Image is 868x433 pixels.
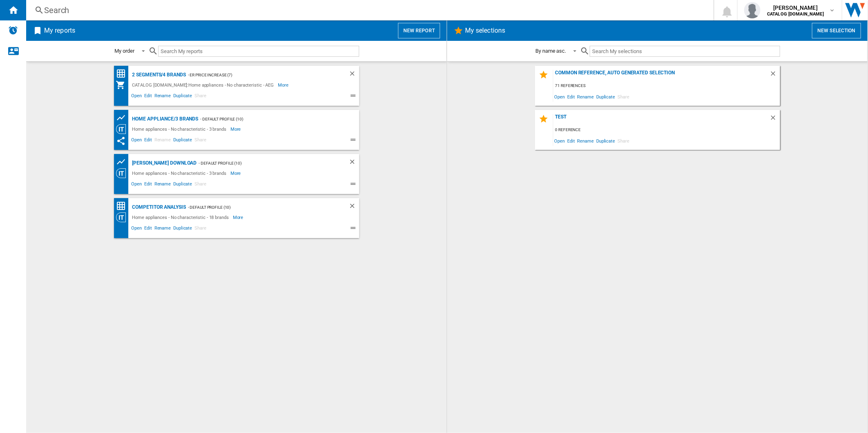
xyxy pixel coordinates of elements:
[116,69,130,79] div: Price Matrix
[130,202,186,212] div: Competitor Analysis
[143,224,153,234] span: Edit
[349,202,359,212] div: Delete
[130,92,143,102] span: Open
[553,81,780,91] div: 71 references
[143,180,153,190] span: Edit
[230,168,242,178] span: More
[43,23,77,38] h2: My reports
[130,136,143,146] span: Open
[553,114,770,125] div: test
[398,23,440,38] button: New report
[553,135,566,146] span: Open
[233,212,245,222] span: More
[812,23,861,38] button: New selection
[193,92,208,102] span: Share
[197,158,332,168] div: - Default profile (10)
[143,92,153,102] span: Edit
[130,168,230,178] div: Home appliances - No characteristic - 3 brands
[566,135,576,146] span: Edit
[172,92,193,102] span: Duplicate
[463,23,507,38] h2: My selections
[770,70,780,81] div: Delete
[116,136,126,146] ng-md-icon: This report has been shared with you
[130,180,143,190] span: Open
[198,114,342,124] div: - Default profile (10)
[130,70,186,80] div: 2 segments/4 brands
[536,48,566,54] div: By name asc.
[349,158,359,168] div: Delete
[193,224,208,234] span: Share
[172,180,193,190] span: Duplicate
[553,91,566,102] span: Open
[116,168,130,178] div: Category View
[553,125,780,135] div: 0 reference
[566,91,576,102] span: Edit
[193,136,208,146] span: Share
[116,124,130,134] div: Category View
[44,4,692,16] div: Search
[576,91,595,102] span: Rename
[172,224,193,234] span: Duplicate
[153,180,172,190] span: Rename
[130,124,230,134] div: Home appliances - No characteristic - 3 brands
[116,113,130,123] div: Product prices grid
[130,212,233,222] div: Home appliances - No characteristic - 18 brands
[595,91,616,102] span: Duplicate
[115,48,134,54] div: My order
[553,70,770,81] div: Common reference, auto generated selection
[116,80,130,90] div: My Assortment
[116,157,130,167] div: Product prices grid
[744,2,761,18] img: profile.jpg
[595,135,616,146] span: Duplicate
[576,135,595,146] span: Rename
[767,4,824,12] span: [PERSON_NAME]
[130,224,143,234] span: Open
[153,224,172,234] span: Rename
[193,180,208,190] span: Share
[158,46,359,57] input: Search My reports
[230,124,242,134] span: More
[590,46,780,57] input: Search My selections
[349,70,359,80] div: Delete
[116,201,130,211] div: Price Matrix
[8,25,18,35] img: alerts-logo.svg
[616,135,631,146] span: Share
[770,114,780,125] div: Delete
[143,136,153,146] span: Edit
[116,212,130,222] div: Category View
[278,80,290,90] span: More
[130,158,197,168] div: [PERSON_NAME] Download
[767,11,824,17] b: CATALOG [DOMAIN_NAME]
[616,91,631,102] span: Share
[186,70,332,80] div: - ER Price Increase (7)
[186,202,332,212] div: - Default profile (10)
[153,92,172,102] span: Rename
[130,80,278,90] div: CATALOG [DOMAIN_NAME]:Home appliances - No characteristic - AEG
[172,136,193,146] span: Duplicate
[153,136,172,146] span: Rename
[130,114,199,124] div: Home appliance/3 brands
